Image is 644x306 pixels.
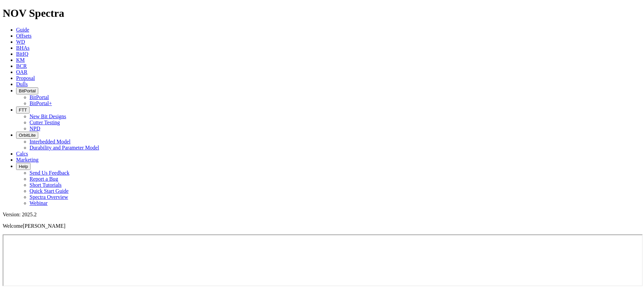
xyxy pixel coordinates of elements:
[16,151,28,157] a: Calcs
[16,51,28,57] a: BitIQ
[30,120,60,125] a: Cutter Testing
[3,212,641,218] div: Version: 2025.2
[23,223,65,229] span: [PERSON_NAME]
[3,7,641,19] h1: NOV Spectra
[16,87,38,94] button: BitPortal
[16,27,29,33] a: Guide
[16,157,39,163] a: Marketing
[16,75,35,81] a: Proposal
[19,164,28,169] span: Help
[30,182,62,188] a: Short Tutorials
[30,114,66,119] a: New Bit Designs
[19,88,36,93] span: BitPortal
[30,170,69,176] a: Send Us Feedback
[30,126,40,131] a: NPD
[16,69,28,75] a: OAR
[30,188,68,194] a: Quick Start Guide
[16,57,25,63] a: KM
[16,81,28,87] a: Dulls
[30,194,68,200] a: Spectra Overview
[3,223,641,229] p: Welcome
[30,200,48,206] a: Webinar
[30,139,70,144] a: Interbedded Model
[16,63,27,69] a: BCR
[16,45,30,51] a: BHAs
[16,163,31,170] button: Help
[30,100,52,106] a: BitPortal+
[30,176,58,182] a: Report a Bug
[16,33,32,39] a: Offsets
[30,145,99,150] a: Durability and Parameter Model
[16,132,38,139] button: OrbitLite
[19,133,36,138] span: OrbitLite
[16,39,25,45] a: WD
[30,94,49,100] a: BitPortal
[16,106,30,114] button: FTT
[19,107,27,113] span: FTT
